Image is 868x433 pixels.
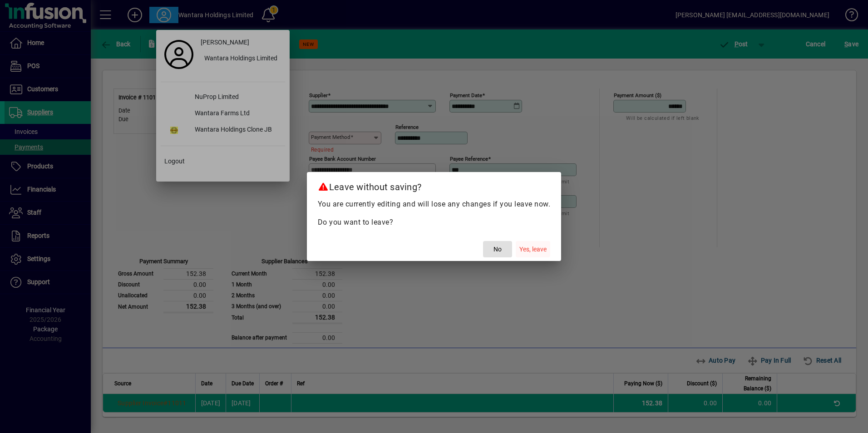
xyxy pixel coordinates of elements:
p: You are currently editing and will lose any changes if you leave now. [318,199,551,210]
button: No [483,241,512,257]
h2: Leave without saving? [307,172,562,198]
p: Do you want to leave? [318,217,551,228]
button: Yes, leave [516,241,550,257]
span: Yes, leave [519,245,547,254]
span: No [493,245,502,254]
